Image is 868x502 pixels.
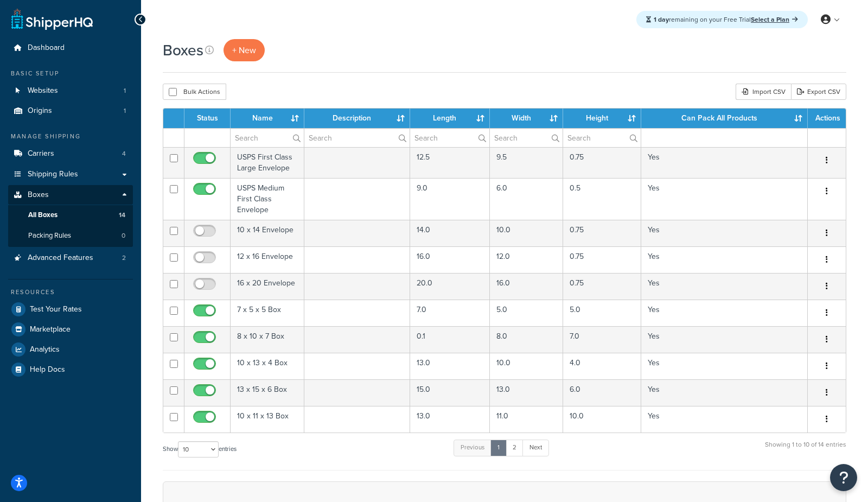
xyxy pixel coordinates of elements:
[736,84,791,100] div: Import CSV
[490,246,563,273] td: 12.0
[28,231,71,240] span: Packing Rules
[231,353,304,379] td: 10 x 13 x 4 Box
[490,406,563,433] td: 11.0
[490,147,563,178] td: 9.5
[563,109,641,128] th: Height : activate to sort column ascending
[231,406,304,433] td: 10 x 11 x 13 Box
[8,288,133,297] div: Resources
[122,231,125,240] span: 0
[410,406,490,433] td: 13.0
[8,360,133,379] li: Help Docs
[8,205,133,225] li: All Boxes
[563,220,641,246] td: 0.75
[641,109,808,128] th: Can Pack All Products : activate to sort column ascending
[231,379,304,406] td: 13 x 15 x 6 Box
[8,185,133,205] a: Boxes
[8,101,133,121] li: Origins
[641,147,808,178] td: Yes
[751,15,798,24] a: Select a Plan
[563,353,641,379] td: 4.0
[563,129,641,147] input: Search
[410,129,489,147] input: Search
[28,86,58,96] span: Websites
[808,109,846,128] th: Actions
[410,246,490,273] td: 16.0
[490,220,563,246] td: 10.0
[232,44,256,56] span: + New
[563,178,641,220] td: 0.5
[8,69,133,78] div: Basic Setup
[124,106,126,116] span: 1
[28,253,93,263] span: Advanced Features
[231,147,304,178] td: USPS First Class Large Envelope
[490,353,563,379] td: 10.0
[231,300,304,326] td: 7 x 5 x 5 Box
[304,109,410,128] th: Description : activate to sort column ascending
[8,185,133,247] li: Boxes
[8,300,133,319] a: Test Your Rates
[410,220,490,246] td: 14.0
[231,273,304,300] td: 16 x 20 Envelope
[490,109,563,128] th: Width : activate to sort column ascending
[563,147,641,178] td: 0.75
[231,109,304,128] th: Name : activate to sort column ascending
[231,129,304,147] input: Search
[8,226,133,246] li: Packing Rules
[163,84,226,100] button: Bulk Actions
[410,326,490,353] td: 0.1
[8,81,133,101] a: Websites 1
[410,273,490,300] td: 20.0
[641,246,808,273] td: Yes
[490,129,563,147] input: Search
[654,15,669,24] strong: 1 day
[30,325,71,334] span: Marketplace
[641,353,808,379] td: Yes
[8,340,133,359] a: Analytics
[304,129,409,147] input: Search
[8,320,133,339] a: Marketplace
[8,164,133,185] li: Shipping Rules
[410,353,490,379] td: 13.0
[563,273,641,300] td: 0.75
[231,326,304,353] td: 8 x 10 x 7 Box
[563,300,641,326] td: 5.0
[231,220,304,246] td: 10 x 14 Envelope
[490,178,563,220] td: 6.0
[231,178,304,220] td: USPS Medium First Class Envelope
[641,178,808,220] td: Yes
[641,220,808,246] td: Yes
[8,81,133,101] li: Websites
[410,300,490,326] td: 7.0
[8,248,133,268] li: Advanced Features
[636,11,808,28] div: remaining on your Free Trial
[454,440,492,456] a: Previous
[410,379,490,406] td: 15.0
[410,178,490,220] td: 9.0
[8,205,133,225] a: All Boxes 14
[28,211,58,220] span: All Boxes
[563,246,641,273] td: 0.75
[8,101,133,121] a: Origins 1
[506,440,524,456] a: 2
[8,144,133,164] a: Carriers 4
[8,226,133,246] a: Packing Rules 0
[641,406,808,433] td: Yes
[490,273,563,300] td: 16.0
[410,109,490,128] th: Length : activate to sort column ascending
[490,379,563,406] td: 13.0
[8,38,133,58] a: Dashboard
[28,170,78,179] span: Shipping Rules
[28,149,54,158] span: Carriers
[563,379,641,406] td: 6.0
[30,305,82,314] span: Test Your Rates
[410,147,490,178] td: 12.5
[28,190,49,200] span: Boxes
[30,345,60,354] span: Analytics
[8,248,133,268] a: Advanced Features 2
[119,211,125,220] span: 14
[122,149,126,158] span: 4
[184,109,231,128] th: Status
